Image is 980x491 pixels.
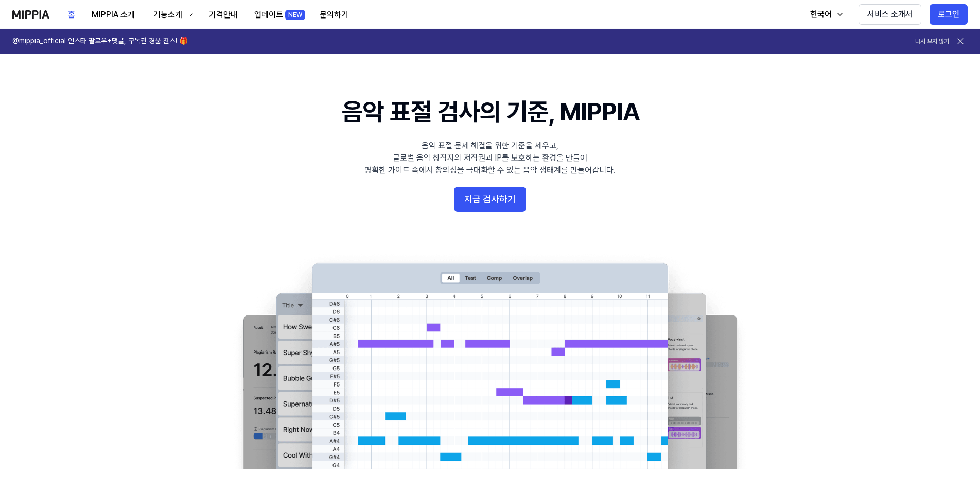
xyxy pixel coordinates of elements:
[311,5,357,25] button: 문의하기
[364,139,616,177] div: 음악 표절 문제 해결을 위한 기준을 세우고, 글로벌 음악 창작자의 저작권과 IP를 보호하는 환경을 만들어 명확한 가이드 속에서 창의성을 극대화할 수 있는 음악 생태계를 만들어...
[930,4,968,25] button: 로그인
[201,5,246,25] button: 가격안내
[285,10,305,20] div: NEW
[12,36,188,46] h1: @mippia_official 인스타 팔로우+댓글, 구독권 경품 찬스! 🎁
[808,8,834,21] div: 한국어
[12,10,49,19] img: logo
[246,1,311,29] a: 업데이트NEW
[60,1,83,29] a: 홈
[222,253,758,469] img: main Image
[454,187,526,212] button: 지금 검사하기
[859,4,921,25] button: 서비스 소개서
[342,95,639,129] h1: 음악 표절 검사의 기준, MIPPIA
[83,5,143,25] button: MIPPIA 소개
[246,5,311,25] button: 업데이트NEW
[151,9,184,21] div: 기능소개
[60,5,83,25] button: 홈
[915,37,949,46] button: 다시 보지 않기
[143,5,201,25] button: 기능소개
[800,4,850,25] button: 한국어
